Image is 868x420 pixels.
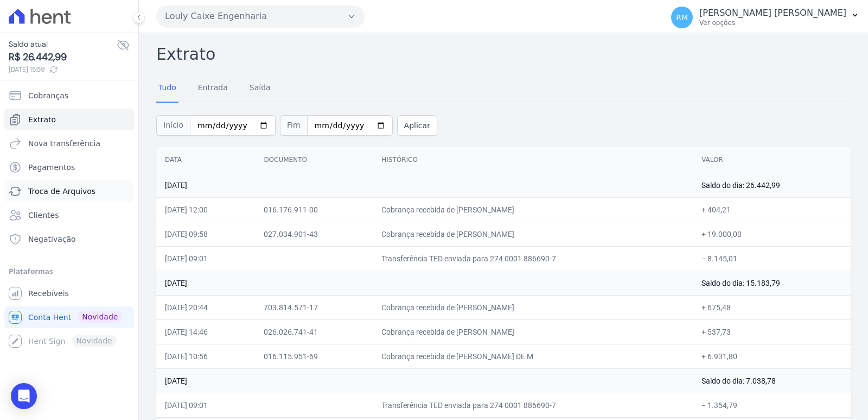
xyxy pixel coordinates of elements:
button: RM [PERSON_NAME] [PERSON_NAME] Ver opções [662,2,868,33]
span: [DATE] 15:59 [9,65,117,74]
th: Valor [693,147,851,173]
td: + 6.931,80 [693,344,851,368]
a: Tudo [156,74,178,103]
span: Nova transferência [28,138,100,149]
th: Histórico [373,147,693,173]
td: [DATE] 20:44 [156,295,255,319]
nav: Sidebar [9,85,130,352]
td: Cobrança recebida de [PERSON_NAME] [373,295,693,319]
td: [DATE] [156,368,693,393]
div: Plataformas [9,265,130,278]
span: Clientes [28,210,59,221]
button: Aplicar [397,115,437,136]
td: − 8.145,01 [693,246,851,271]
a: Extrato [4,109,134,130]
td: 026.026.741-41 [255,319,373,344]
span: Cobranças [28,90,68,101]
span: Fim [280,115,307,136]
td: [DATE] [156,271,693,295]
span: Recebíveis [28,288,69,299]
td: [DATE] 09:58 [156,222,255,246]
span: Troca de Arquivos [28,186,95,197]
span: Extrato [28,114,56,125]
a: Troca de Arquivos [4,180,134,202]
td: [DATE] 12:00 [156,197,255,222]
div: Open Intercom Messenger [11,383,37,409]
td: + 537,73 [693,319,851,344]
p: [PERSON_NAME] [PERSON_NAME] [699,8,846,18]
a: Pagamentos [4,156,134,178]
span: Início [156,115,190,136]
td: Cobrança recebida de [PERSON_NAME] [373,319,693,344]
td: Saldo do dia: 15.183,79 [693,271,851,295]
p: Ver opções [699,18,846,27]
a: Cobranças [4,85,134,106]
td: Transferência TED enviada para 274 0001 886690-7 [373,246,693,271]
span: Conta Hent [28,312,71,323]
span: R$ 26.442,99 [9,50,117,65]
a: Clientes [4,204,134,226]
h2: Extrato [156,42,851,66]
td: Cobrança recebida de [PERSON_NAME] DE M [373,344,693,368]
span: RM [676,14,688,21]
a: Nova transferência [4,133,134,154]
a: Entrada [196,74,230,103]
td: − 1.354,79 [693,393,851,417]
td: 016.176.911-00 [255,197,373,222]
td: [DATE] [156,173,693,197]
td: [DATE] 10:56 [156,344,255,368]
a: Negativação [4,228,134,250]
td: Saldo do dia: 7.038,78 [693,368,851,393]
span: Negativação [28,234,76,245]
td: [DATE] 14:46 [156,319,255,344]
th: Documento [255,147,373,173]
button: Louly Caixe Engenharia [156,5,365,27]
td: [DATE] 09:01 [156,393,255,417]
td: + 19.000,00 [693,222,851,246]
th: Data [156,147,255,173]
td: 016.115.951-69 [255,344,373,368]
td: Saldo do dia: 26.442,99 [693,173,851,197]
a: Recebíveis [4,283,134,304]
td: 703.814.571-17 [255,295,373,319]
td: [DATE] 09:01 [156,246,255,271]
span: Novidade [78,311,122,323]
td: + 404,21 [693,197,851,222]
td: Transferência TED enviada para 274 0001 886690-7 [373,393,693,417]
td: Cobrança recebida de [PERSON_NAME] [373,222,693,246]
span: Saldo atual [9,39,117,50]
a: Conta Hent Novidade [4,306,134,328]
td: + 675,48 [693,295,851,319]
span: Pagamentos [28,162,75,173]
td: Cobrança recebida de [PERSON_NAME] [373,197,693,222]
td: 027.034.901-43 [255,222,373,246]
a: Saída [247,74,273,103]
